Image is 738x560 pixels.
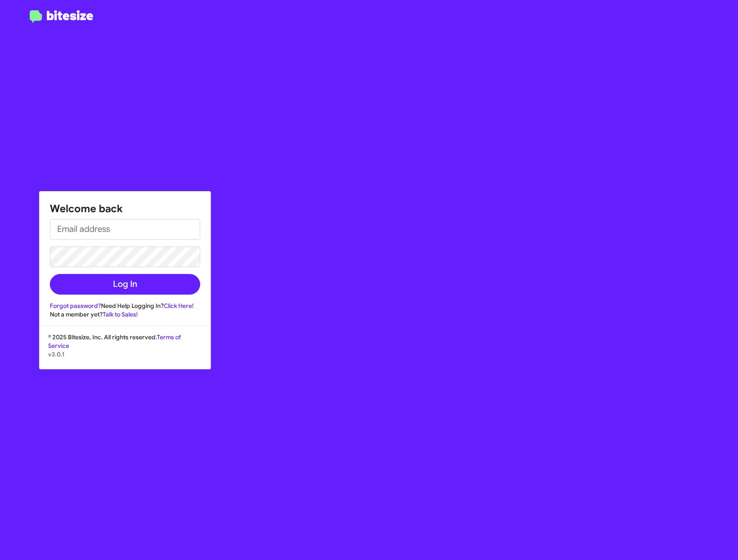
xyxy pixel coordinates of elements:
button: Log In [50,274,200,295]
a: Click Here! [164,302,194,310]
a: Terms of Service [48,333,181,350]
a: Forgot password? [50,302,101,310]
a: Talk to Sales! [103,310,138,318]
p: v3.0.1 [48,350,202,359]
h1: Welcome back [50,202,200,216]
input: Email address [50,219,200,240]
div: Not a member yet? [50,310,200,319]
div: Need Help Logging In? [50,301,200,310]
div: © 2025 Bitesize, Inc. All rights reserved. [40,333,210,369]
